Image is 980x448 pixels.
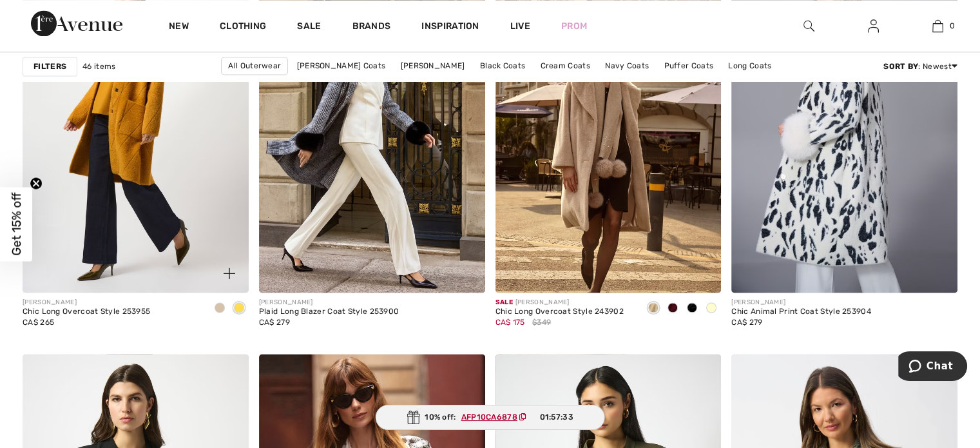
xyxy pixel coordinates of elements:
[731,298,871,307] div: [PERSON_NAME]
[169,21,189,34] a: New
[682,298,702,319] div: Black
[229,298,249,319] div: Medallion
[23,318,54,327] span: CA$ 265
[731,307,871,317] div: Chic Animal Print Coat Style 253904
[23,307,150,317] div: Chic Long Overcoat Style 253955
[803,18,814,34] img: search the website
[539,411,573,423] span: 01:57:33
[883,61,957,72] div: : Newest
[259,307,399,317] div: Plaid Long Blazer Coat Style 253900
[34,61,66,72] strong: Filters
[394,57,472,74] a: [PERSON_NAME]
[906,18,969,34] a: 0
[224,268,235,279] img: plus_v2.svg
[599,57,655,74] a: Navy Coats
[461,413,517,422] ins: AFP10CA6878
[474,57,532,74] a: Black Coats
[9,193,24,256] span: Get 15% off
[23,298,150,307] div: [PERSON_NAME]
[291,57,392,74] a: [PERSON_NAME] Coats
[421,21,479,34] span: Inspiration
[82,61,115,72] span: 46 items
[407,411,419,424] img: Gift.svg
[561,19,587,33] a: Prom
[220,21,266,34] a: Clothing
[898,351,967,384] iframe: Opens a widget where you can chat to one of our agents
[221,57,288,75] a: All Outerwear
[259,298,399,307] div: [PERSON_NAME]
[731,318,762,327] span: CA$ 279
[495,307,624,317] div: Chic Long Overcoat Style 243902
[950,20,955,32] span: 0
[375,405,605,430] div: 10% off:
[495,298,624,307] div: [PERSON_NAME]
[510,19,530,33] a: Live
[495,318,525,327] span: CA$ 175
[259,318,290,327] span: CA$ 279
[644,298,663,319] div: Almond
[30,177,43,190] button: Close teaser
[210,298,229,319] div: Almond
[868,18,879,34] img: My Info
[657,57,720,74] a: Puffer Coats
[858,18,889,34] a: Sign In
[31,10,122,36] img: 1ère Avenue
[533,57,596,74] a: Cream Coats
[702,298,721,319] div: Cream
[932,18,943,34] img: My Bag
[532,317,551,328] span: $349
[663,298,682,319] div: Merlot
[495,298,513,306] span: Sale
[722,57,778,74] a: Long Coats
[883,62,918,71] strong: Sort By
[352,21,391,34] a: Brands
[297,21,321,34] a: Sale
